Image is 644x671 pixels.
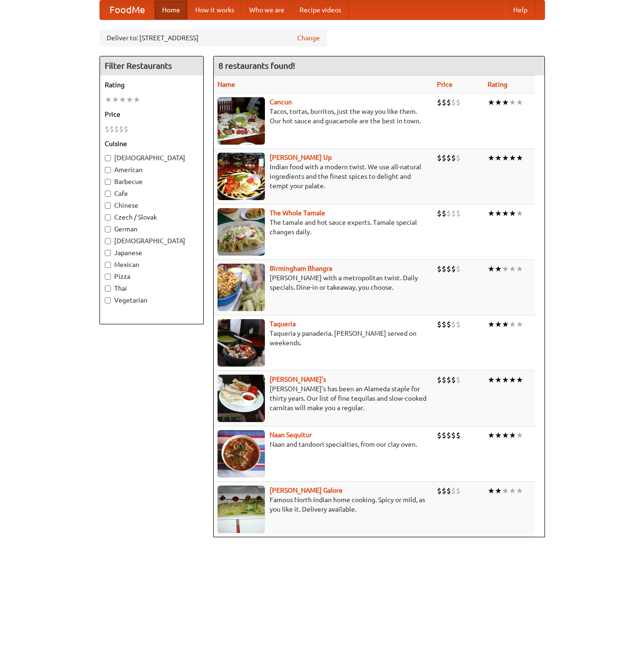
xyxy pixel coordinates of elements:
[495,430,502,441] li: ★
[451,430,456,441] li: $
[488,81,508,88] a: Rating
[105,214,111,221] input: Czech / Slovak
[119,124,124,134] li: $
[456,97,461,108] li: $
[456,319,461,330] li: $
[502,153,509,163] li: ★
[270,376,326,383] a: [PERSON_NAME]'s
[105,167,111,173] input: American
[451,375,456,385] li: $
[488,430,495,441] li: ★
[218,208,265,256] img: wholetamale.jpg
[270,154,332,161] a: [PERSON_NAME] Up
[218,375,265,422] img: pedros.jpg
[112,94,119,105] li: ★
[437,97,442,108] li: $
[509,264,516,274] li: ★
[446,319,451,330] li: $
[506,0,535,19] a: Help
[109,124,114,134] li: $
[188,0,242,19] a: How it works
[488,153,495,163] li: ★
[218,440,429,449] p: Naan and tandoori specialties, from our clay oven.
[105,272,199,281] label: Pizza
[456,375,461,385] li: $
[451,319,456,330] li: $
[218,329,429,348] p: Taqueria y panaderia. [PERSON_NAME] served on weekends.
[488,319,495,330] li: ★
[270,487,343,494] a: [PERSON_NAME] Galore
[516,430,523,441] li: ★
[442,153,446,163] li: $
[218,430,265,478] img: naansequitur.jpg
[516,486,523,496] li: ★
[502,264,509,274] li: ★
[446,486,451,496] li: $
[218,61,295,70] ng-pluralize: 8 restaurants found!
[154,0,188,19] a: Home
[105,295,199,305] label: Vegetarian
[516,153,523,163] li: ★
[451,97,456,108] li: $
[442,319,446,330] li: $
[442,375,446,385] li: $
[218,97,265,145] img: cancun.jpg
[495,208,502,219] li: ★
[495,264,502,274] li: ★
[456,430,461,441] li: $
[442,486,446,496] li: $
[270,98,292,106] b: Cancun
[437,319,442,330] li: $
[502,319,509,330] li: ★
[218,384,429,413] p: [PERSON_NAME]'s has been an Alameda staple for thirty years. Our list of fine tequilas and slow-c...
[437,81,453,88] a: Price
[270,320,296,328] b: Taqueria
[105,94,112,105] li: ★
[105,124,109,134] li: $
[446,264,451,274] li: $
[100,29,327,46] div: Deliver to: [STREET_ADDRESS]
[105,165,199,175] label: American
[509,430,516,441] li: ★
[442,264,446,274] li: $
[456,153,461,163] li: $
[105,201,199,210] label: Chinese
[488,208,495,219] li: ★
[442,430,446,441] li: $
[509,97,516,108] li: ★
[451,264,456,274] li: $
[218,107,429,126] p: Tacos, tortas, burritos, just the way you like them. Our hot sauce and guacamole are the best in ...
[242,0,292,19] a: Who we are
[495,97,502,108] li: ★
[495,375,502,385] li: ★
[488,264,495,274] li: ★
[105,177,199,186] label: Barbecue
[502,97,509,108] li: ★
[509,208,516,219] li: ★
[218,81,235,88] a: Name
[105,110,199,119] h5: Price
[218,162,429,191] p: Indian food with a modern twist. We use all-natural ingredients and the finest spices to delight ...
[218,153,265,200] img: curryup.jpg
[516,208,523,219] li: ★
[509,486,516,496] li: ★
[105,212,199,222] label: Czech / Slovak
[105,285,111,292] input: Thai
[105,274,111,280] input: Pizza
[105,248,199,257] label: Japanese
[270,209,325,217] b: The Whole Tamale
[124,124,128,134] li: $
[105,262,111,268] input: Mexican
[516,319,523,330] li: ★
[218,486,265,533] img: currygalore.jpg
[105,284,199,293] label: Thai
[516,264,523,274] li: ★
[292,0,349,19] a: Recipe videos
[105,202,111,209] input: Chinese
[105,80,199,90] h5: Rating
[100,0,154,19] a: FoodMe
[437,430,442,441] li: $
[105,297,111,303] input: Vegetarian
[114,124,119,134] li: $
